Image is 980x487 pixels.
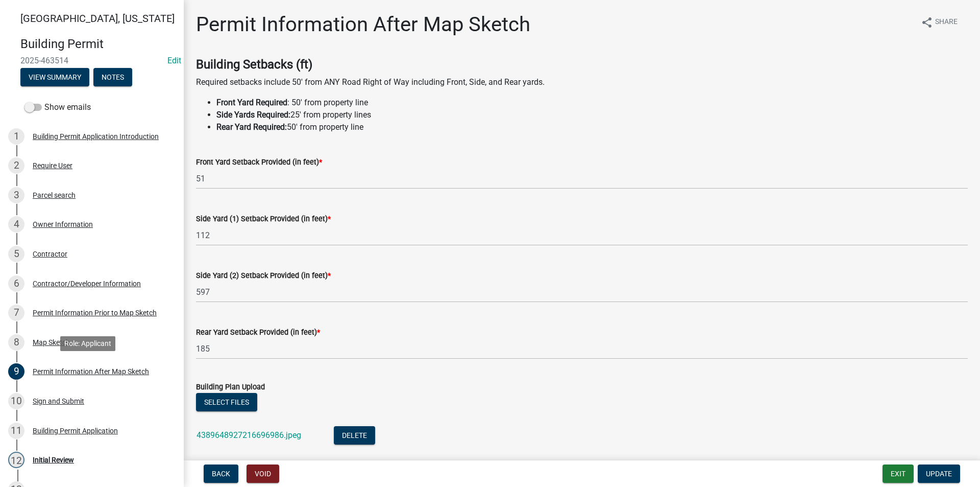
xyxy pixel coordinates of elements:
[8,128,24,145] div: 1
[20,74,89,82] wm-modal-confirm: Summary
[93,68,132,86] button: Notes
[20,68,89,86] button: View Summary
[216,121,968,133] li: 50' from property line
[334,426,375,445] button: Delete
[8,393,24,409] div: 10
[33,339,70,346] div: Map Sketch
[60,336,115,351] div: Role: Applicant
[883,465,914,483] button: Exit
[196,12,530,37] h1: Permit Information After Map Sketch
[8,423,24,439] div: 11
[216,122,287,132] strong: Rear Yard Required:
[926,470,952,478] span: Update
[8,305,24,321] div: 7
[33,133,159,140] div: Building Permit Application Introduction
[216,97,968,109] li: : 50' from property line
[196,159,322,166] label: Front Yard Setback Provided (in feet)
[196,76,968,88] p: Required setbacks include 50' from ANY Road Right of Way including Front, Side, and Rear yards.
[33,427,118,434] div: Building Permit Application
[8,275,24,292] div: 6
[8,334,24,351] div: 8
[196,384,265,391] label: Building Plan Upload
[33,162,72,169] div: Require User
[33,221,93,228] div: Owner Information
[8,363,24,380] div: 9
[167,56,181,65] wm-modal-confirm: Edit Application Number
[196,393,257,411] button: Select files
[216,98,287,107] strong: Front Yard Required
[33,398,84,405] div: Sign and Submit
[33,456,74,463] div: Initial Review
[918,465,960,483] button: Update
[8,157,24,174] div: 2
[913,12,966,32] button: shareShare
[33,250,67,258] div: Contractor
[196,216,331,223] label: Side Yard (1) Setback Provided (in feet)
[24,101,91,113] label: Show emails
[247,465,279,483] button: Void
[196,329,320,336] label: Rear Yard Setback Provided (in feet)
[167,56,181,65] a: Edit
[33,280,141,287] div: Contractor/Developer Information
[216,110,290,120] strong: Side Yards Required:
[921,16,933,29] i: share
[204,465,238,483] button: Back
[93,74,132,82] wm-modal-confirm: Notes
[197,430,301,440] a: 4389648927216696986.jpeg
[212,470,230,478] span: Back
[33,309,157,316] div: Permit Information Prior to Map Sketch
[33,192,76,199] div: Parcel search
[935,16,958,29] span: Share
[196,272,331,280] label: Side Yard (2) Setback Provided (in feet)
[8,187,24,203] div: 3
[8,216,24,233] div: 4
[20,12,175,25] span: [GEOGRAPHIC_DATA], [US_STATE]
[8,452,24,468] div: 12
[196,57,312,72] strong: Building Setbacks (ft)
[334,431,375,441] wm-modal-confirm: Delete Document
[20,56,163,65] span: 2025-463514
[216,109,968,121] li: 25' from property lines
[33,368,149,375] div: Permit Information After Map Sketch
[20,37,176,52] h4: Building Permit
[8,246,24,262] div: 5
